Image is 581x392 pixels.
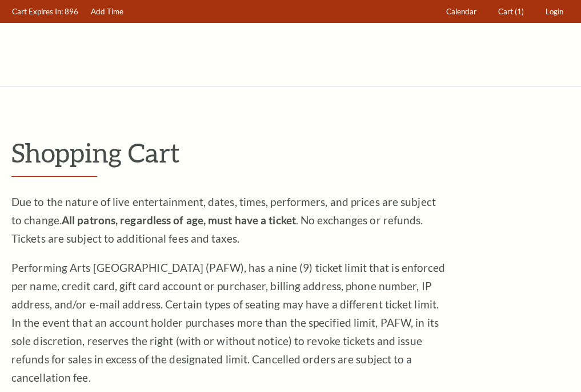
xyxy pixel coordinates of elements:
[546,7,563,16] span: Login
[86,1,129,23] a: Add Time
[11,259,446,387] p: Performing Arts [GEOGRAPHIC_DATA] (PAFW), has a nine (9) ticket limit that is enforced per name, ...
[441,1,482,23] a: Calendar
[11,195,436,245] span: Due to the nature of live entertainment, dates, times, performers, and prices are subject to chan...
[515,7,524,16] span: (1)
[62,213,296,227] strong: All patrons, regardless of age, must have a ticket
[540,1,569,23] a: Login
[12,7,63,16] span: Cart Expires In:
[11,138,570,167] p: Shopping Cart
[498,7,513,16] span: Cart
[65,7,78,16] span: 896
[493,1,530,23] a: Cart (1)
[446,7,476,16] span: Calendar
